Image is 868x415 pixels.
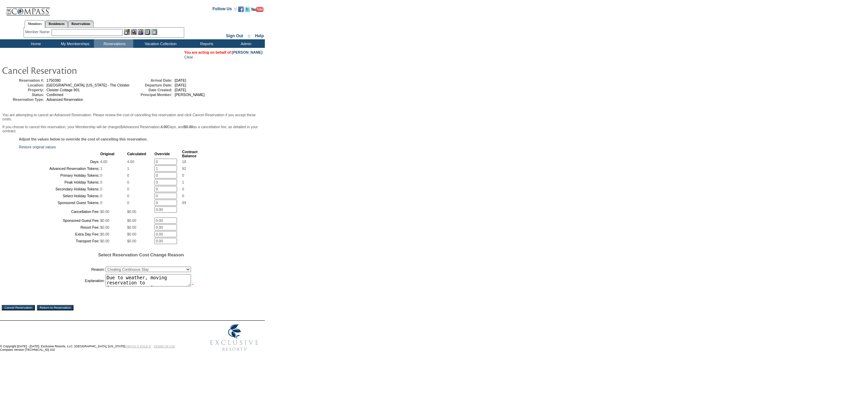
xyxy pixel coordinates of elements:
[131,83,172,87] td: Departure Date:
[127,187,129,191] span: 0
[184,125,193,129] b: $0.00
[182,173,184,177] span: 0
[2,305,35,310] input: Cancel Reservation
[19,265,105,273] td: Reason:
[100,180,102,184] span: 0
[46,97,83,102] span: Advanced Reservation
[2,63,138,77] img: pgTtlCancelRes.gif
[25,29,52,35] div: Member Name:
[68,20,94,27] a: Reservations
[182,201,186,205] span: 99
[184,50,262,54] span: You are acting on behalf of:
[2,125,262,133] p: If you choose to cancel this reservation, your Membership will be charged Advanced Reservation, D...
[19,137,148,141] b: Adjust the values below to override the cost of cancelling this reservation.
[131,88,172,92] td: Date Created:
[19,165,99,172] td: Advanced Reservation Tokens:
[124,29,130,35] img: b_edit.gif
[19,145,56,149] a: Restore original values
[133,39,186,48] td: Vacation Collection
[226,39,265,48] td: Admin
[19,252,263,257] h5: Select Reservation Cost Change Reason
[3,78,44,82] td: Reservation #:
[100,210,109,214] span: $0.00
[3,88,44,92] td: Property:
[251,7,263,12] img: Subscribe to our YouTube Channel
[127,194,129,198] span: 0
[46,93,63,97] span: Confirmed
[19,159,99,165] td: Days:
[182,150,198,158] b: Contract Balance
[127,239,136,243] span: $0.00
[127,232,136,236] span: $0.00
[100,187,102,191] span: 0
[100,166,102,171] span: 1
[213,6,237,14] td: Follow Us ::
[145,29,150,35] img: Reservations
[248,34,250,38] span: ::
[127,218,136,223] span: $0.00
[175,93,205,97] span: [PERSON_NAME]
[131,78,172,82] td: Arrival Date:
[3,93,44,97] td: Status:
[100,239,109,243] span: $0.00
[3,83,44,87] td: Location:
[138,29,144,35] img: Impersonate
[19,193,99,199] td: Select Holiday Tokens:
[100,232,109,236] span: $0.00
[126,345,151,348] a: PRIVACY POLICY
[154,152,170,156] b: Override
[251,9,263,13] a: Subscribe to our YouTube Channel
[46,83,130,87] span: [GEOGRAPHIC_DATA], [US_STATE] - The Cloister
[127,225,136,229] span: $0.00
[15,39,55,48] td: Home
[151,29,157,35] img: b_calculator.gif
[19,206,99,217] td: Cancellation Fee:
[245,9,250,13] a: Follow us on Twitter
[182,187,184,191] span: 0
[175,83,186,87] span: [DATE]
[19,172,99,178] td: Primary Holiday Tokens:
[182,180,184,184] span: 1
[55,39,94,48] td: My Memberships
[19,274,105,287] td: Explanation:
[6,2,50,16] img: Compass Home
[204,321,265,355] img: Exclusive Resorts
[127,173,129,177] span: 0
[232,50,262,54] a: [PERSON_NAME]
[175,88,186,92] span: [DATE]
[127,152,146,156] b: Calculated
[131,93,172,97] td: Principal Member:
[131,29,137,35] img: View
[100,218,109,223] span: $0.00
[25,20,45,28] a: Members
[182,160,186,164] span: 18
[94,39,133,48] td: Reservations
[100,160,107,164] span: 4.00
[100,194,102,198] span: 0
[19,186,99,192] td: Secondary Holiday Tokens:
[238,6,244,12] img: Become our fan on Facebook
[2,113,262,121] p: You are attempting to cancel an Advanced Reservation. Please review the cost of cancelling this r...
[255,34,264,38] a: Help
[37,305,73,310] input: Return to Reservation
[127,180,129,184] span: 0
[161,125,168,129] b: 4.00
[186,39,226,48] td: Reports
[238,9,244,13] a: Become our fan on Facebook
[46,78,61,82] span: 1750380
[3,97,44,102] td: Reservation Type:
[19,200,99,206] td: Sponsored Guest Tokens:
[19,231,99,237] td: Extra Day Fee:
[182,194,184,198] span: 0
[19,179,99,185] td: Peak Holiday Tokens:
[175,78,186,82] span: [DATE]
[245,6,250,12] img: Follow us on Twitter
[182,166,186,171] span: 92
[46,88,80,92] span: Cloister Cottage 901
[127,201,129,205] span: 0
[121,125,123,129] b: 1
[100,152,114,156] b: Original
[19,238,99,244] td: Transport Fee:
[127,210,136,214] span: $0.00
[45,20,68,27] a: Residences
